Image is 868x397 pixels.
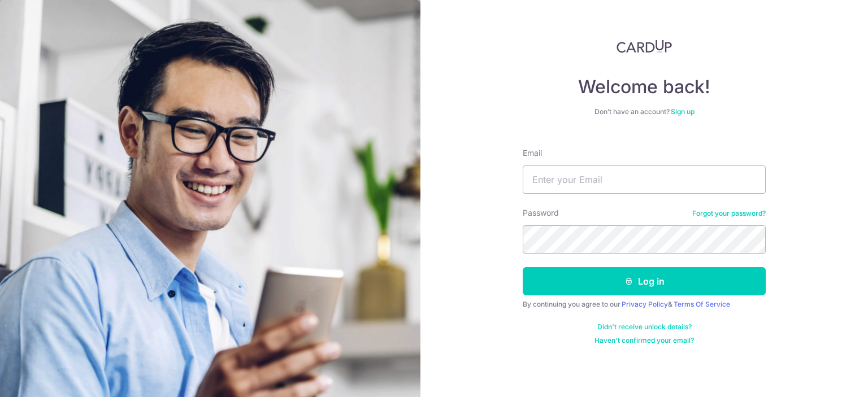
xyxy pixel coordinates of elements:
[523,300,766,309] div: By continuing you agree to our &
[523,165,766,194] input: Enter your Email
[617,40,672,53] img: CardUp Logo
[523,267,766,295] button: Log in
[692,209,766,218] a: Forgot your password?
[597,322,692,331] a: Didn't receive unlock details?
[671,107,695,116] a: Sign up
[674,300,730,308] a: Terms Of Service
[523,147,542,159] label: Email
[523,107,766,116] div: Don’t have an account?
[622,300,668,308] a: Privacy Policy
[523,76,766,98] h4: Welcome back!
[523,207,559,219] label: Password
[594,336,694,345] a: Haven't confirmed your email?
